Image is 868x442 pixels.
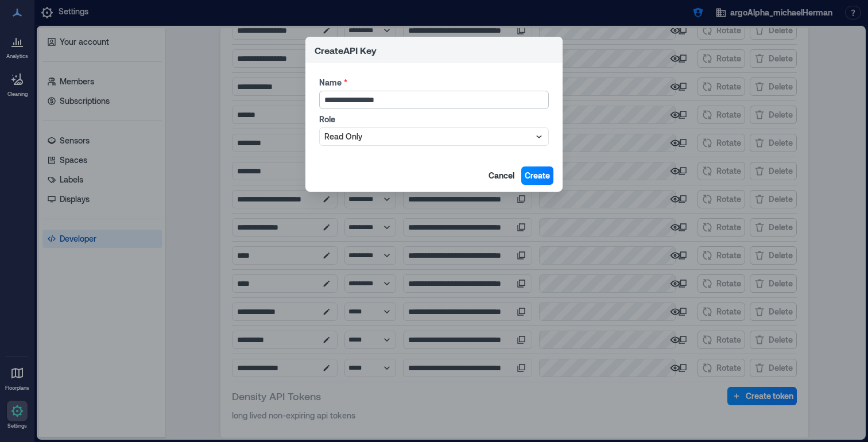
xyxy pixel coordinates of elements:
button: Create [521,166,553,185]
button: Cancel [485,166,518,185]
label: Name [319,77,547,88]
span: Cancel [489,170,514,181]
label: Role [319,114,547,125]
header: Create API Key [305,37,563,63]
span: Create [525,170,550,181]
